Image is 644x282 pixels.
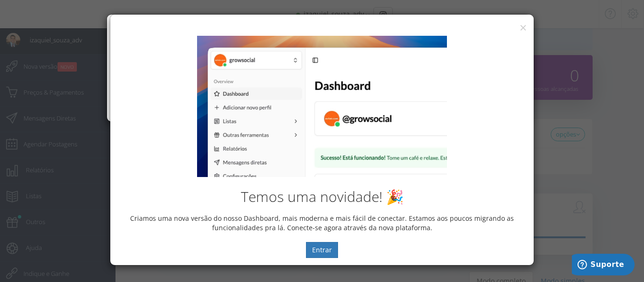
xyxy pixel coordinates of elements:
[117,214,527,233] p: Criamos uma nova versão do nosso Dashboard, mais moderna e mais fácil de conectar. Estamos aos po...
[520,21,527,34] button: ×
[572,254,635,277] iframe: Abre um widget para que você possa encontrar mais informações
[306,242,338,258] button: Entrar
[117,189,527,204] h2: Temos uma novidade! 🎉
[197,36,447,177] img: New Dashboard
